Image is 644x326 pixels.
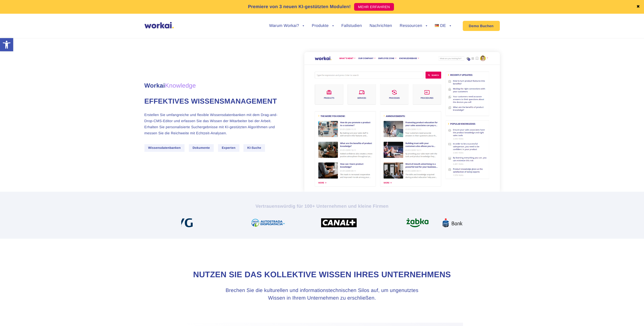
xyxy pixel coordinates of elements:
p: Premiere von 3 neuen KI-gestützten Modulen! [248,3,351,10]
em: Knowledge [165,82,196,89]
span: Experten [218,144,239,152]
h2: Vertrauenswürdig für 100+ Unternehmen und kleine Firmen [181,203,463,209]
a: Demo Buchen [463,21,500,31]
span: DE [440,24,446,28]
h2: Nutzen Sie das kollektive Wissen Ihres Unternehmens [181,269,463,280]
a: ✖ [636,5,640,9]
h3: Brechen Sie die kulturellen und informationstechnischen Silos auf, um ungenutztes Wissen in Ihrem... [223,287,421,302]
a: Produkte [312,24,334,28]
a: Ressourcen [400,24,427,28]
p: Erstellen Sie umfangreiche und flexible Wissensdatenbanken mit dem Drag-and-Drop-CMS-Editor und e... [144,112,284,136]
span: Workai [144,77,196,89]
a: MEHR ERFAHREN [354,3,394,11]
a: Fallstudien [341,24,362,28]
span: Wissensdatenbanken [144,144,185,152]
a: Warum Workai? [269,24,304,28]
a: Nachrichten [370,24,392,28]
span: Dokumente [189,144,214,152]
span: KI-Suche [243,144,265,152]
h2: Effektives Wissensmanagement [144,96,284,106]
